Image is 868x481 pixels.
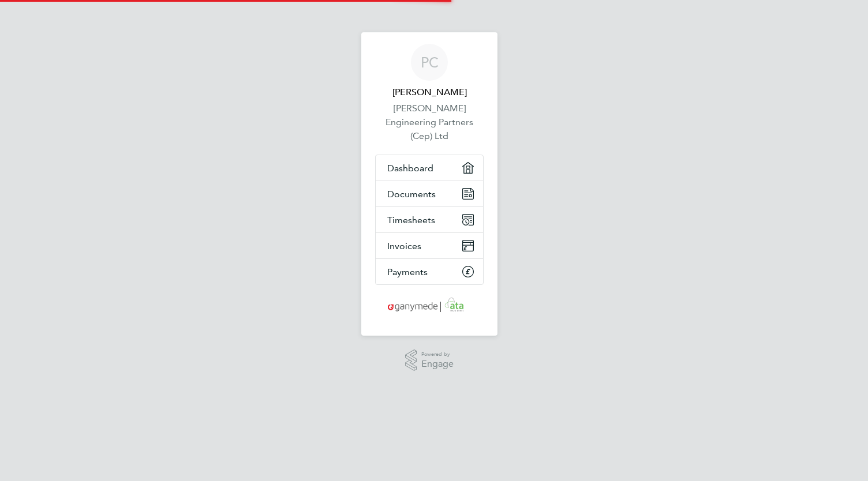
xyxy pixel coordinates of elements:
span: Paul Clough [375,85,484,99]
a: Documents [376,181,483,206]
img: ganymedesolutions-logo-retina.png [384,296,475,315]
a: Timesheets [376,207,483,232]
a: Payments [376,259,483,284]
span: Documents [387,189,436,200]
a: Powered byEngage [405,350,454,371]
a: Dashboard [376,155,483,181]
span: Invoices [387,240,421,251]
a: [PERSON_NAME] Engineering Partners (Cep) Ltd [375,102,484,143]
span: Engage [421,359,454,369]
span: PC [421,55,439,70]
nav: Main navigation [361,32,497,336]
span: Dashboard [387,163,433,174]
span: Timesheets [387,215,435,226]
span: Payments [387,266,428,277]
a: Go to home page [375,296,484,315]
span: Powered by [421,350,454,359]
a: Invoices [376,233,483,258]
a: PC[PERSON_NAME] [375,44,484,99]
